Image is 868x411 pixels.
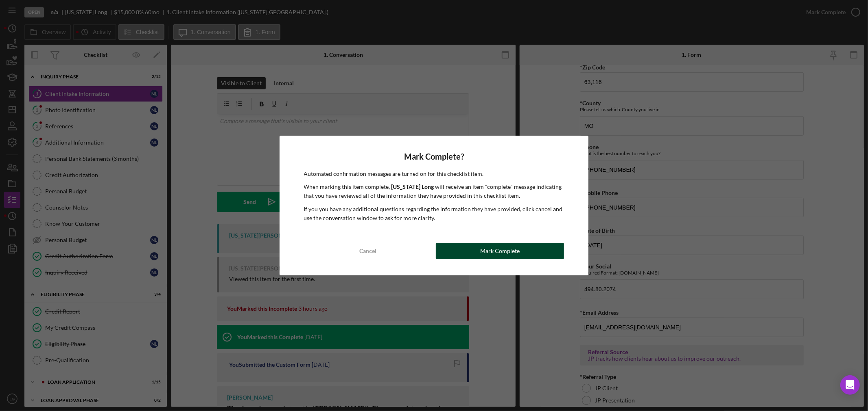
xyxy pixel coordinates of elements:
[391,183,434,190] b: [US_STATE] Long
[304,169,564,178] p: Automated confirmation messages are turned on for this checklist item.
[840,375,860,395] div: Open Intercom Messenger
[359,243,376,259] div: Cancel
[304,243,432,259] button: Cancel
[436,243,564,259] button: Mark Complete
[304,205,564,223] p: If you you have any additional questions regarding the information they have provided, click canc...
[480,243,520,259] div: Mark Complete
[304,182,564,201] p: When marking this item complete, will receive an item "complete" message indicating that you have...
[304,152,564,161] h4: Mark Complete?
